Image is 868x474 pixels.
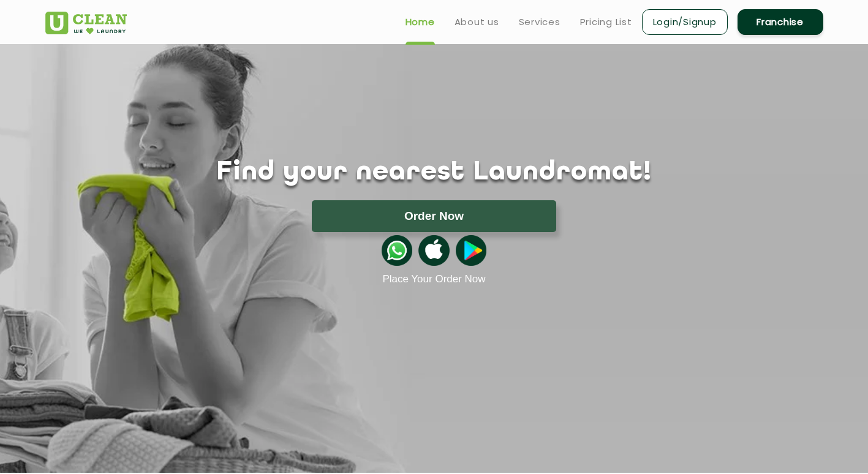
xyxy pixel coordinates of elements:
[519,15,560,29] a: Services
[418,235,449,266] img: apple-icon.png
[580,15,632,29] a: Pricing List
[642,9,728,35] a: Login/Signup
[382,235,412,266] img: whatsappicon.png
[312,200,556,232] button: Order Now
[456,235,486,266] img: playstoreicon.png
[45,12,127,34] img: UClean Laundry and Dry Cleaning
[382,273,485,285] a: Place Your Order Now
[36,157,832,188] h1: Find your nearest Laundromat!
[406,15,435,29] a: Home
[455,15,499,29] a: About us
[738,9,823,35] a: Franchise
